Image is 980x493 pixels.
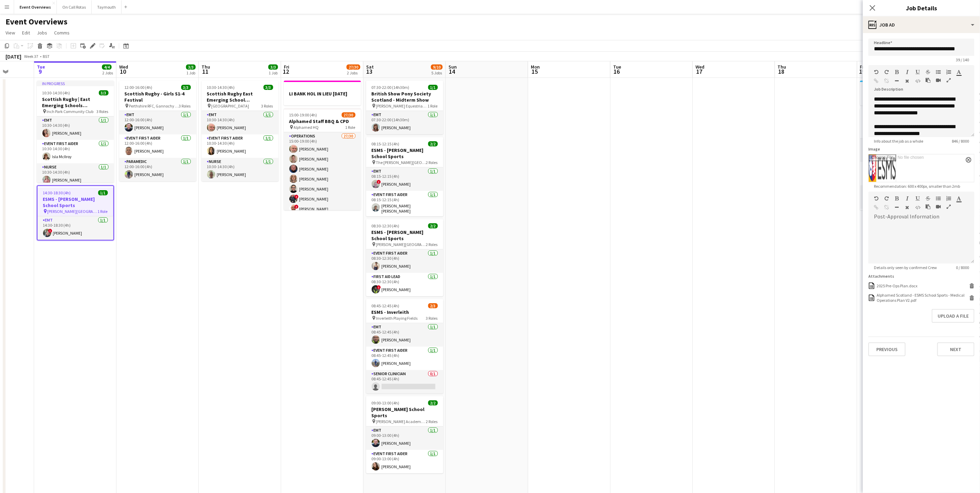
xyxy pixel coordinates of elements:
[207,85,235,90] span: 10:30-14:30 (4h)
[428,85,438,90] span: 1/1
[366,147,443,160] h3: ESMS - [PERSON_NAME] School Sports
[264,85,273,90] span: 3/3
[98,209,108,214] span: 1 Role
[294,125,319,130] span: Alphamed HQ
[915,69,920,75] button: Underline
[366,167,443,191] app-card-role: EMT1/108:15-12:15 (4h)![PERSON_NAME]
[863,17,980,33] div: Job Ad
[261,103,273,109] span: 3 Roles
[119,91,196,103] h3: Scottish Rugby - Girls S1-4 Festival
[946,204,951,209] button: Fullscreen
[376,242,426,247] span: [PERSON_NAME][GEOGRAPHIC_DATA]
[284,132,361,450] app-card-role: Operations27/3015:00-19:00 (4h)[PERSON_NAME][PERSON_NAME][PERSON_NAME][PERSON_NAME][PERSON_NAME]!...
[372,400,400,405] span: 09:00-13:00 (4h)
[37,81,114,183] div: In progress10:30-14:30 (4h)3/3Scottish Rugby | East Emerging Schools Championships | [GEOGRAPHIC_...
[268,64,278,70] span: 3/3
[102,64,112,70] span: 4/4
[92,0,122,14] button: Taymouth
[946,138,974,144] span: 846 / 8000
[38,216,113,240] app-card-role: EMT1/114:30-18:30 (4h)![PERSON_NAME]
[284,118,361,124] h3: Alphamed Staff BBQ & CPD
[937,342,974,356] button: Next
[613,64,621,70] span: Tue
[531,64,540,70] span: Mon
[284,108,361,210] app-job-card: 15:00-19:00 (4h)27/30Alphamed Staff BBQ & CPD Alphamed HQ1 RoleOperations27/3015:00-19:00 (4h)[PE...
[926,204,930,209] button: Paste as plain text
[366,191,443,216] app-card-role: Event First Aider1/108:15-12:15 (4h)[PERSON_NAME] [PERSON_NAME]
[863,3,980,12] h3: Job Details
[36,68,45,75] span: 9
[119,64,128,70] span: Wed
[860,209,937,264] app-card-role: Event First Aider4/4
[37,30,47,36] span: Jobs
[884,196,889,201] button: Redo
[19,28,33,37] a: Edit
[448,64,457,70] span: Sun
[860,108,937,210] div: 15:00-23:45 (8h45m)9/9Edinburgh Rugby | Preseason Games [GEOGRAPHIC_DATA]5 RolesControl Officer1/...
[102,70,113,75] div: 2 Jobs
[932,309,974,323] button: Upload a file
[289,112,317,117] span: 15:00-19:00 (4h)
[48,229,52,233] span: !
[895,205,899,210] button: Horizontal Line
[946,69,951,75] button: Ordered List
[366,309,443,315] h3: ESMS - Inverleith
[877,283,917,288] div: 2025 Pre-Ops Plan.docx
[22,30,30,36] span: Edit
[47,109,94,114] span: Inch Park Community Club
[202,64,210,70] span: Thu
[284,91,361,97] h3: LI BANK HOL IN LIEU [DATE]
[366,396,443,473] app-job-card: 09:00-13:00 (4h)2/2[PERSON_NAME] School Sports [PERSON_NAME] Academy Playing Fields2 RolesEMT1/10...
[119,158,196,181] app-card-role: Paramedic1/112:00-16:00 (4h)[PERSON_NAME]
[946,196,951,201] button: Ordered List
[868,138,929,144] span: Info about the job as a whole
[868,184,966,189] span: Recommendation: 600 x 400px, smaller than 2mb
[426,419,438,424] span: 2 Roles
[431,64,443,70] span: 9/10
[202,81,279,181] app-job-card: 10:30-14:30 (4h)3/3Scottish Rugby East Emerging School Championships | Meggetland [GEOGRAPHIC_DAT...
[874,69,879,75] button: Undo
[284,81,361,105] div: LI BANK HOL IN LIEU [DATE]
[98,190,108,195] span: 1/1
[431,70,442,75] div: 5 Jobs
[372,141,400,146] span: 08:15-12:15 (4h)
[366,111,443,134] app-card-role: EMT1/107:30-22:00 (14h30m)[PERSON_NAME]
[868,342,906,356] button: Previous
[212,103,249,109] span: [GEOGRAPHIC_DATA]
[42,90,70,95] span: 10:30-14:30 (4h)
[428,103,438,109] span: 1 Role
[342,112,355,117] span: 27/30
[366,219,443,296] div: 08:30-12:30 (4h)2/2ESMS - [PERSON_NAME] School Sports [PERSON_NAME][GEOGRAPHIC_DATA]2 RolesEvent ...
[868,265,942,270] span: Details only seen by confirmed Crew
[6,17,68,27] h1: Event Overviews
[926,69,930,75] button: Strikethrough
[905,78,910,84] button: Clear Formatting
[181,85,191,90] span: 3/3
[936,204,941,209] button: Insert video
[129,103,179,109] span: Perthshire RFC, Gannochy Sports Pavilion
[23,54,40,59] span: Week 37
[38,196,113,208] h3: ESMS - [PERSON_NAME] School Sports
[877,292,968,303] div: Alphamed Scotland - ESMS School Sports - Medical Operations Plan V2.pdf
[915,78,920,84] button: HTML Code
[694,68,704,75] span: 17
[366,299,443,393] div: 08:45-12:45 (4h)2/3ESMS - Inverleith Inverleith Playing Fields3 RolesEMT1/108:45-12:45 (4h)[PERSO...
[530,68,540,75] span: 15
[366,450,443,473] app-card-role: Event First Aider1/109:00-13:00 (4h)[PERSON_NAME]
[366,137,443,216] div: 08:15-12:15 (4h)2/2ESMS - [PERSON_NAME] School Sports The [PERSON_NAME][GEOGRAPHIC_DATA]2 RolesEM...
[950,57,974,62] span: 39 / 140
[118,68,128,75] span: 10
[284,64,289,70] span: Fri
[345,125,355,130] span: 1 Role
[54,30,70,36] span: Comms
[874,196,879,201] button: Undo
[915,205,920,210] button: HTML Code
[895,196,899,201] button: Bold
[426,160,438,165] span: 2 Roles
[936,196,941,201] button: Unordered List
[777,68,786,75] span: 18
[957,69,961,75] button: Text Color
[860,138,937,162] app-card-role: Control Officer1/115:00-23:00 (8h)[PERSON_NAME]
[202,91,279,103] h3: Scottish Rugby East Emerging School Championships | Meggetland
